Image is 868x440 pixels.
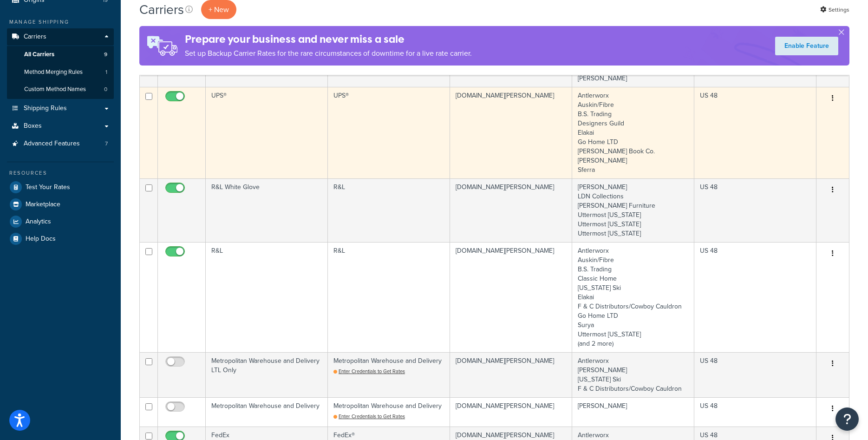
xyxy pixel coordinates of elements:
td: [DOMAIN_NAME][PERSON_NAME] [450,397,572,427]
td: Antlerworx Auskin/Fibre B.S. Trading Designers Guild Elakai Go Home LTD [PERSON_NAME] Book Co. [P... [572,87,694,178]
td: [DOMAIN_NAME][PERSON_NAME] [450,242,572,352]
td: [DOMAIN_NAME][PERSON_NAME] [450,87,572,178]
span: 9 [104,51,107,59]
a: Enter Credentials to Get Rates [333,413,405,420]
span: Enter Credentials to Get Rates [339,368,405,375]
li: Advanced Features [7,135,114,152]
button: Open Resource Center [835,407,859,431]
a: Method Merging Rules 1 [7,64,114,81]
span: 1 [105,68,107,76]
a: Boxes [7,118,114,135]
td: R&L White Glove [206,178,328,242]
td: UPS® [206,87,328,178]
td: Metropolitan Warehouse and Delivery [328,397,450,427]
a: Help Docs [7,230,114,247]
a: Carriers [7,28,114,46]
td: Metropolitan Warehouse and Delivery [206,397,328,427]
h4: Prepare your business and never miss a sale [185,32,472,47]
span: Carriers [24,33,46,41]
img: ad-rules-rateshop-fe6ec290ccb7230408bd80ed9643f0289d75e0ffd9eb532fc0e269fcd187b520.png [139,26,185,66]
td: [DOMAIN_NAME][PERSON_NAME] [450,352,572,397]
a: Analytics [7,213,114,230]
a: Enter Credentials to Get Rates [333,368,405,375]
span: 7 [105,140,108,148]
a: Marketplace [7,196,114,213]
td: US 48 [694,87,816,178]
td: Antlerworx Auskin/Fibre B.S. Trading Classic Home [US_STATE] Ski Elakai F & C Distributors/Cowboy... [572,242,694,352]
a: Enable Feature [775,37,838,55]
span: 0 [104,85,107,93]
a: Custom Method Names 0 [7,81,114,98]
span: Marketplace [26,201,60,209]
td: R&L [206,242,328,352]
td: US 48 [694,242,816,352]
li: All Carriers [7,46,114,63]
a: Settings [820,3,849,16]
span: Custom Method Names [24,85,86,93]
a: Test Your Rates [7,179,114,196]
div: Manage Shipping [7,18,114,26]
td: R&L [328,242,450,352]
td: [DOMAIN_NAME][PERSON_NAME] [450,178,572,242]
h1: Carriers [139,0,184,19]
td: UPS® [328,87,450,178]
span: Shipping Rules [24,105,67,112]
span: Enter Credentials to Get Rates [339,413,405,420]
span: Method Merging Rules [24,68,83,76]
td: Metropolitan Warehouse and Delivery [328,352,450,397]
td: [PERSON_NAME] LDN Collections [PERSON_NAME] Furniture Uttermost [US_STATE] Uttermost [US_STATE] U... [572,178,694,242]
span: Help Docs [26,235,56,243]
td: US 48 [694,352,816,397]
a: Shipping Rules [7,100,114,117]
div: Resources [7,169,114,177]
td: US 48 [694,178,816,242]
td: R&L [328,178,450,242]
span: Advanced Features [24,140,80,148]
span: All Carriers [24,51,54,59]
a: All Carriers 9 [7,46,114,63]
td: [PERSON_NAME] [572,397,694,427]
td: Antlerworx [PERSON_NAME] [US_STATE] Ski F & C Distributors/Cowboy Cauldron [572,352,694,397]
li: Carriers [7,28,114,99]
td: US 48 [694,397,816,427]
td: Metropolitan Warehouse and Delivery LTL Only [206,352,328,397]
li: Custom Method Names [7,81,114,98]
p: Set up Backup Carrier Rates for the rare circumstances of downtime for a live rate carrier. [185,47,472,60]
span: Analytics [26,218,51,226]
span: Test Your Rates [26,184,70,191]
li: Method Merging Rules [7,64,114,81]
a: Advanced Features 7 [7,135,114,152]
span: Boxes [24,122,42,130]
